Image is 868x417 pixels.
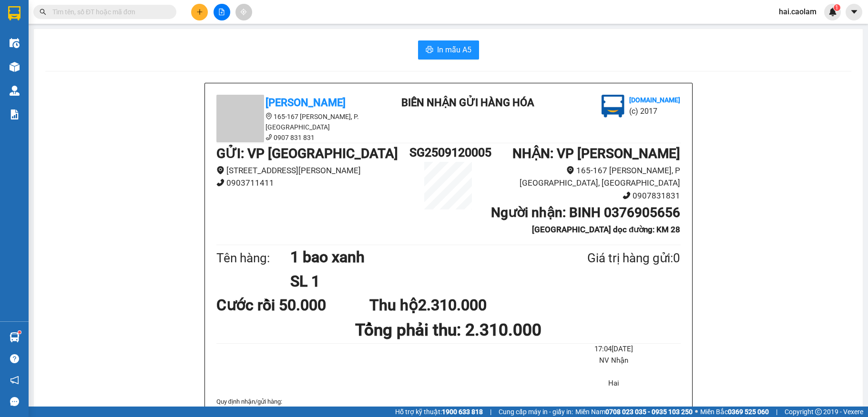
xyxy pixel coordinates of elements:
li: 0903711411 [216,177,410,189]
strong: 0708 023 035 - 0935 103 250 [605,408,693,416]
img: warehouse-icon [10,86,20,96]
span: question-circle [10,354,19,363]
div: Cước rồi 50.000 [216,293,369,317]
img: logo.jpg [602,95,624,118]
span: environment [266,113,272,119]
b: NHẬN : VP [PERSON_NAME] [512,146,680,161]
img: solution-icon [10,109,20,119]
span: 1 [835,4,838,11]
div: Tên hàng: [216,248,291,268]
span: message [10,397,19,406]
span: aim [240,9,247,15]
li: (c) 2017 [629,105,680,117]
span: | [776,407,777,417]
button: aim [235,4,252,20]
h1: SG2509120005 [409,143,487,162]
li: 0907 831 831 [216,132,388,143]
button: file-add [214,4,230,20]
span: file-add [218,9,225,15]
div: Thu hộ 2.310.000 [369,293,522,317]
img: logo-vxr [8,6,20,20]
li: 0907831831 [487,189,681,202]
button: printerIn mẫu A5 [418,40,479,60]
img: icon-new-feature [828,8,837,16]
li: 165-167 [PERSON_NAME], P [GEOGRAPHIC_DATA], [GEOGRAPHIC_DATA] [487,164,681,189]
b: [DOMAIN_NAME] [629,96,680,104]
span: Miền Bắc [700,407,769,417]
span: copyright [815,408,822,415]
span: ⚪️ [695,410,698,414]
span: hai.caolam [771,6,824,18]
b: [PERSON_NAME] [266,97,346,109]
span: search [40,9,46,15]
button: plus [191,4,208,20]
sup: 1 [834,4,840,11]
button: caret-down [846,4,862,20]
span: printer [426,46,433,55]
span: phone [266,134,272,140]
span: In mẫu A5 [437,44,471,56]
img: warehouse-icon [10,332,20,342]
li: 165-167 [PERSON_NAME], P. [GEOGRAPHIC_DATA] [216,111,388,132]
span: environment [566,166,574,174]
span: caret-down [850,8,858,16]
li: NV Nhận [547,355,680,367]
strong: 0369 525 060 [728,408,769,416]
img: warehouse-icon [10,62,20,72]
span: environment [216,166,225,174]
li: 17:04[DATE] [547,344,680,355]
h1: Tổng phải thu: 2.310.000 [216,317,681,343]
span: Miền Nam [575,407,693,417]
img: warehouse-icon [10,38,20,48]
b: Người nhận : BINH 0376905656 [491,205,680,220]
span: | [490,407,491,417]
li: Hai [547,378,680,389]
h1: 1 bao xanh [290,245,541,269]
b: BIÊN NHẬN GỬI HÀNG HÓA [401,97,534,109]
span: Hỗ trợ kỹ thuật: [395,407,483,417]
li: [STREET_ADDRESS][PERSON_NAME] [216,164,410,177]
span: notification [10,376,19,385]
b: GỬI : VP [GEOGRAPHIC_DATA] [216,146,398,161]
b: [GEOGRAPHIC_DATA] dọc đường: KM 28 [532,225,680,234]
span: phone [623,191,631,199]
span: Cung cấp máy in - giấy in: [499,407,573,417]
h1: SL 1 [290,269,541,293]
div: Giá trị hàng gửi: 0 [541,248,680,268]
span: plus [196,9,203,15]
input: Tìm tên, số ĐT hoặc mã đơn [52,7,165,17]
strong: 1900 633 818 [442,408,483,416]
sup: 1 [18,331,21,334]
span: phone [216,179,225,187]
